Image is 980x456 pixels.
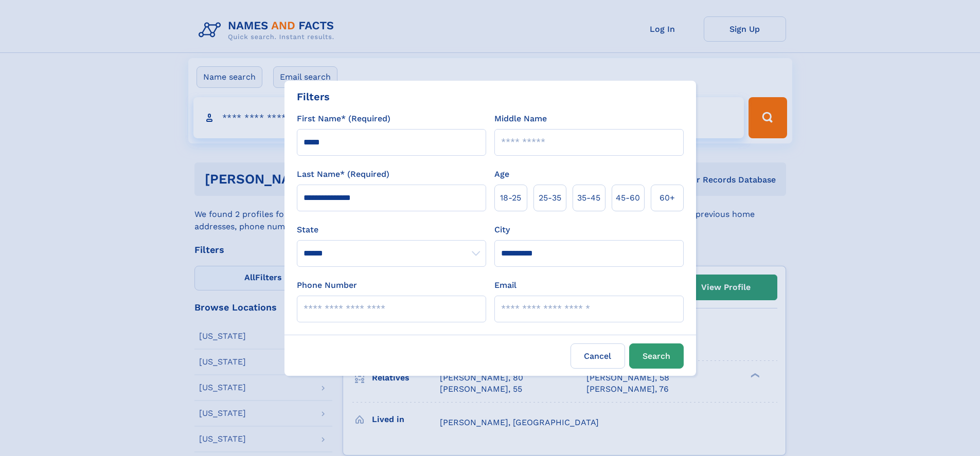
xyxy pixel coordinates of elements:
[500,192,521,204] span: 18‑25
[660,192,675,204] span: 60+
[297,113,390,125] label: First Name* (Required)
[297,89,330,104] div: Filters
[539,192,561,204] span: 25‑35
[494,168,509,180] label: Age
[571,343,625,369] label: Cancel
[577,192,600,204] span: 35‑45
[629,343,684,369] button: Search
[616,192,640,204] span: 45‑60
[297,224,486,236] label: State
[297,279,357,291] label: Phone Number
[494,279,516,291] label: Email
[494,224,510,236] label: City
[494,113,547,125] label: Middle Name
[297,168,389,180] label: Last Name* (Required)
